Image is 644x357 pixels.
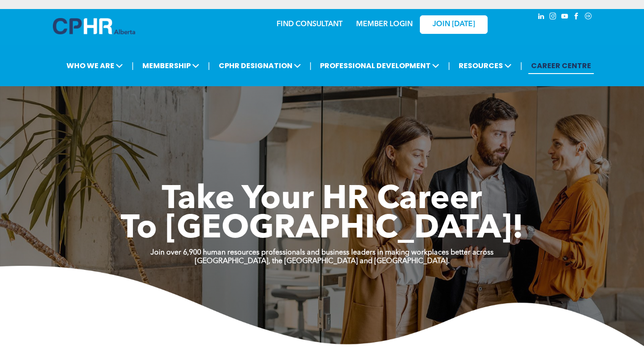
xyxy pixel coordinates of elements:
[528,57,594,74] a: CAREER CENTRE
[448,56,450,75] li: |
[64,57,126,74] span: WHO WE ARE
[520,56,522,75] li: |
[310,56,312,75] li: |
[208,56,210,75] li: |
[162,184,482,216] span: Take Your HR Career
[420,15,488,34] a: JOIN [DATE]
[317,57,442,74] span: PROFESSIONAL DEVELOPMENT
[432,20,475,29] span: JOIN [DATE]
[456,57,514,74] span: RESOURCES
[140,57,202,74] span: MEMBERSHIP
[548,11,558,23] a: instagram
[277,21,343,28] a: FIND CONSULTANT
[150,249,494,256] strong: Join over 6,900 human resources professionals and business leaders in making workplaces better ac...
[195,258,450,265] strong: [GEOGRAPHIC_DATA], the [GEOGRAPHIC_DATA] and [GEOGRAPHIC_DATA].
[132,56,134,75] li: |
[121,213,524,246] span: To [GEOGRAPHIC_DATA]!
[356,21,413,28] a: MEMBER LOGIN
[560,11,570,23] a: youtube
[216,57,304,74] span: CPHR DESIGNATION
[572,11,582,23] a: facebook
[583,11,593,23] a: Social network
[536,11,546,23] a: linkedin
[53,18,135,34] img: A blue and white logo for cp alberta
